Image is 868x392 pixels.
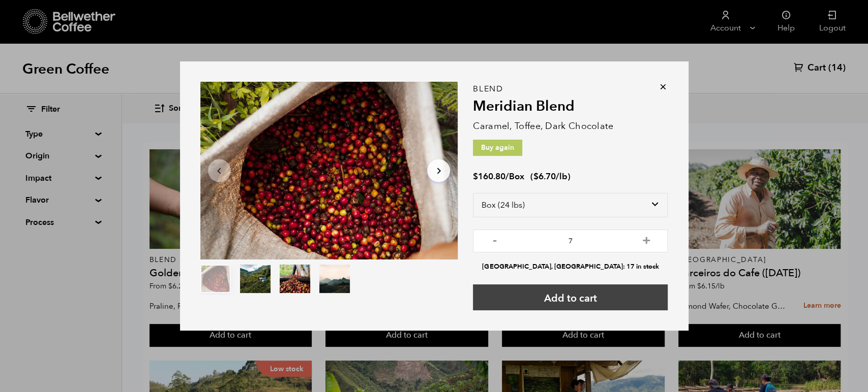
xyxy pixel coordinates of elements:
li: [GEOGRAPHIC_DATA], [GEOGRAPHIC_DATA]: 17 in stock [473,262,668,272]
bdi: 6.70 [533,171,556,182]
button: - [488,235,501,245]
bdi: 160.80 [473,171,505,182]
span: $ [533,171,538,182]
h2: Meridian Blend [473,98,668,115]
span: $ [473,171,478,182]
p: Caramel, Toffee, Dark Chocolate [473,119,668,133]
span: / [505,171,509,182]
button: + [640,235,652,245]
span: /lb [556,171,567,182]
button: Add to cart [473,284,668,310]
span: ( ) [530,171,571,182]
span: Box [509,171,524,182]
p: Buy again [473,140,522,156]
